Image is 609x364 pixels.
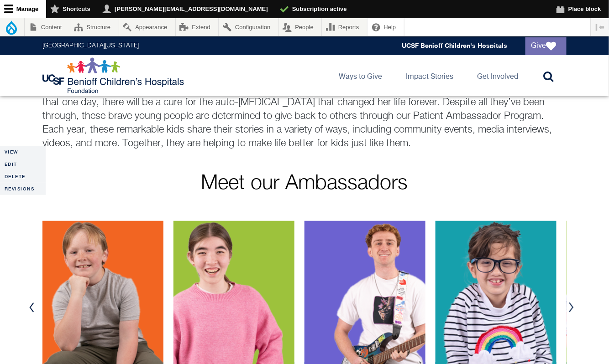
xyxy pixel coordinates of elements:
a: Configuration [219,18,278,36]
a: Help [367,18,404,36]
a: Extend [176,18,219,36]
a: Get Involved [470,55,525,96]
a: Appearance [119,18,175,36]
a: Ways to Give [331,55,389,96]
a: Structure [70,18,119,36]
button: Vertical orientation [591,18,609,36]
a: Reports [322,18,367,36]
button: Next [564,294,578,321]
a: [GEOGRAPHIC_DATA][US_STATE] [42,43,139,49]
a: Impact Stories [399,55,461,96]
button: Previous [25,294,38,321]
p: Meet our Ambassadors [42,173,567,194]
p: Their stories could fill volumes. The teen who put baseball on hold after an allergic reaction ne... [42,68,567,150]
a: People [279,18,322,36]
a: Give [525,37,567,55]
a: Content [25,18,70,36]
img: Logo for UCSF Benioff Children's Hospitals Foundation [42,57,186,94]
a: UCSF Benioff Children's Hospitals [402,42,507,50]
